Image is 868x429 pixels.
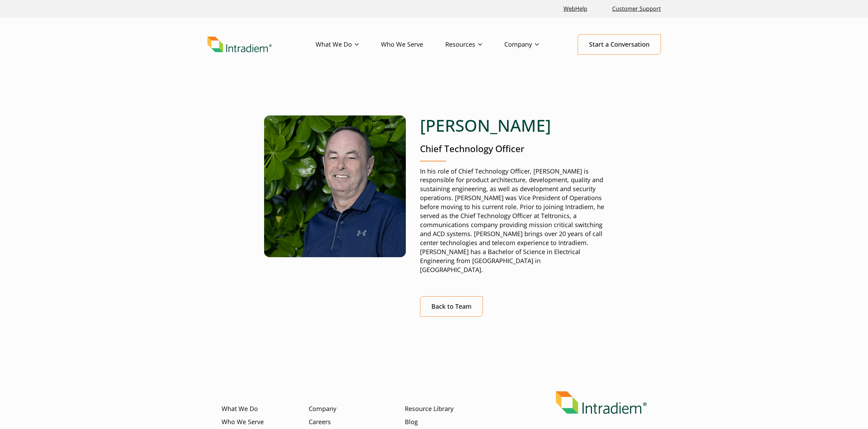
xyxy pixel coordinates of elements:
a: What We Do [222,404,258,413]
a: Blog [405,418,418,427]
h1: [PERSON_NAME] [420,115,604,136]
a: Link opens in a new window [561,1,590,16]
a: Start a Conversation [578,34,661,55]
img: Kevin Wilson [264,115,406,257]
a: Resources [445,35,504,55]
a: Company [309,404,336,413]
a: Customer Support [609,1,664,16]
p: Chief Technology Officer [420,142,604,155]
a: What We Do [316,35,381,55]
a: Careers [309,418,331,427]
a: Back to Team [420,296,483,317]
img: Intradiem [556,391,647,414]
a: Who We Serve [381,35,445,55]
a: Link to homepage of Intradiem [207,37,316,53]
p: In his role of Chief Technology Officer, [PERSON_NAME] is responsible for product architecture, d... [420,167,604,274]
img: Intradiem [207,37,272,53]
a: Who We Serve [222,418,264,427]
a: Resource Library [405,404,454,413]
a: Company [504,35,561,55]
